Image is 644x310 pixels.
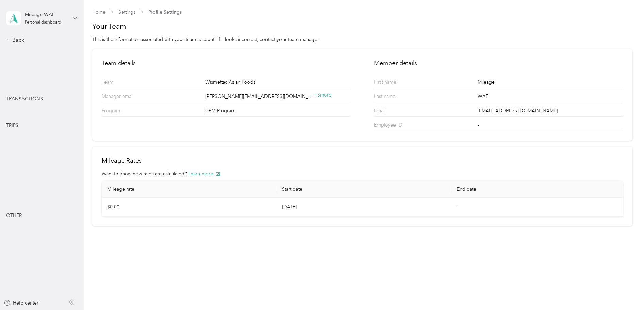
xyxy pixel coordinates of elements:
[314,92,332,98] span: + 3 more
[451,181,626,198] th: End date
[148,9,182,16] span: Profile Settings
[25,20,61,25] div: Personal dashboard
[374,121,426,131] p: Employee ID
[478,78,623,88] div: Mileage
[205,107,350,116] div: CPM Program
[276,181,451,198] th: Start date
[102,59,350,68] h2: Team details
[102,170,623,177] div: Want to know how rates are calculated?
[102,181,277,198] th: Mileage rate
[92,9,106,15] a: Home
[205,93,314,100] span: [PERSON_NAME][EMAIL_ADDRESS][DOMAIN_NAME]
[276,198,451,217] td: [DATE]
[102,93,154,102] p: Manager email
[102,198,277,217] td: $0.00
[606,272,644,310] iframe: Everlance-gr Chat Button Frame
[374,107,426,116] p: Email
[102,107,154,116] p: Program
[451,198,626,217] td: -
[478,107,623,116] div: [EMAIL_ADDRESS][DOMAIN_NAME]
[374,93,426,102] p: Last name
[6,122,18,128] span: TRIPS
[478,93,623,102] div: WAF
[92,36,632,43] div: This is the information associated with your team account. If it looks incorrect, contact your te...
[374,59,623,68] h2: Member details
[6,36,74,44] div: Back
[4,299,38,307] button: Help center
[6,96,43,102] span: TRANSACTIONS
[92,21,632,31] h1: Your Team
[478,121,623,131] div: -
[102,78,154,88] p: Team
[374,78,426,88] p: First name
[205,78,350,88] div: Wismettac Asian Foods
[25,11,67,18] div: Mileage WAF
[118,9,135,15] a: Settings
[102,156,623,165] h2: Mileage Rates
[188,170,220,177] button: Learn more
[6,212,22,218] span: OTHER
